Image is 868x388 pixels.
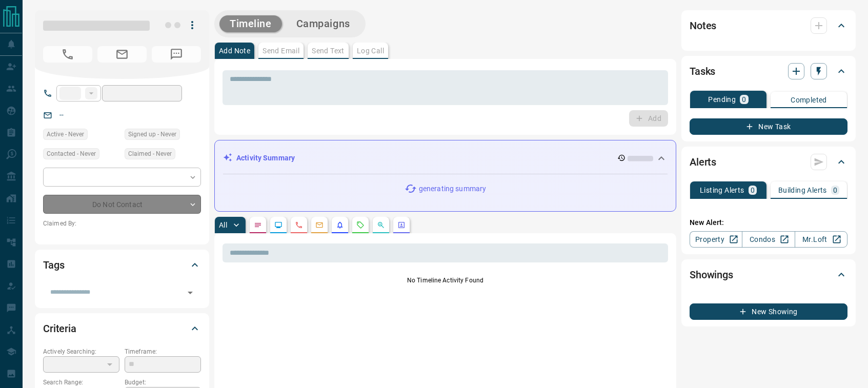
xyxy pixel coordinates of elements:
[778,187,827,194] p: Building Alerts
[690,262,847,287] div: Showings
[690,231,742,248] a: Property
[128,149,172,159] span: Claimed - Never
[690,217,847,228] p: New Alert:
[223,149,668,168] div: Activity Summary
[336,221,344,229] svg: Listing Alerts
[690,303,847,320] button: New Showing
[47,129,84,139] span: Active - Never
[47,149,96,159] span: Contacted - Never
[690,118,847,135] button: New Task
[152,46,201,63] span: No Number
[742,231,795,248] a: Condos
[219,221,227,229] p: All
[286,15,360,32] button: Campaigns
[97,46,147,63] span: No Email
[183,285,197,300] button: Open
[419,183,486,194] p: generating summary
[219,47,250,54] p: Add Note
[708,96,736,103] p: Pending
[791,96,827,104] p: Completed
[690,13,847,38] div: Notes
[795,231,847,248] a: Mr.Loft
[690,154,716,170] h2: Alerts
[397,221,406,229] svg: Agent Actions
[43,257,64,273] h2: Tags
[43,378,119,387] p: Search Range:
[254,221,262,229] svg: Notes
[377,221,385,229] svg: Opportunities
[833,187,837,194] p: 0
[59,111,64,119] a: --
[236,153,295,164] p: Activity Summary
[690,17,716,34] h2: Notes
[219,15,282,32] button: Timeline
[690,63,715,79] h2: Tasks
[742,96,746,103] p: 0
[315,221,324,229] svg: Emails
[700,187,744,194] p: Listing Alerts
[43,316,201,341] div: Criteria
[690,59,847,84] div: Tasks
[690,267,733,283] h2: Showings
[125,378,201,387] p: Budget:
[125,347,201,356] p: Timeframe:
[274,221,282,229] svg: Lead Browsing Activity
[356,221,365,229] svg: Requests
[43,347,119,356] p: Actively Searching:
[43,46,92,63] span: No Number
[223,276,668,285] p: No Timeline Activity Found
[43,253,201,277] div: Tags
[295,221,303,229] svg: Calls
[690,150,847,174] div: Alerts
[43,320,76,337] h2: Criteria
[43,195,201,214] div: Do Not Contact
[43,219,201,228] p: Claimed By:
[751,187,755,194] p: 0
[128,129,176,139] span: Signed up - Never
